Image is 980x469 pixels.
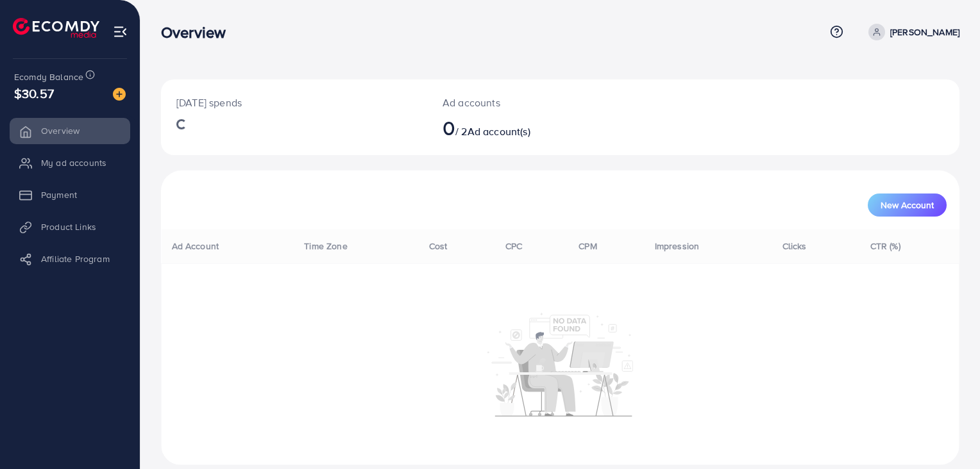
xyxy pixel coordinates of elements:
[113,24,128,39] img: menu
[868,193,947,217] button: New Account
[443,95,611,110] p: Ad accounts
[14,84,54,103] span: $30.57
[881,201,934,210] span: New Account
[468,124,530,138] span: Ad account(s)
[863,24,959,40] a: [PERSON_NAME]
[890,24,959,40] p: [PERSON_NAME]
[443,113,455,142] span: 0
[113,88,126,101] img: image
[13,18,99,38] img: logo
[14,70,83,83] span: Ecomdy Balance
[176,95,412,110] p: [DATE] spends
[443,115,611,140] h2: / 2
[161,23,236,42] h3: Overview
